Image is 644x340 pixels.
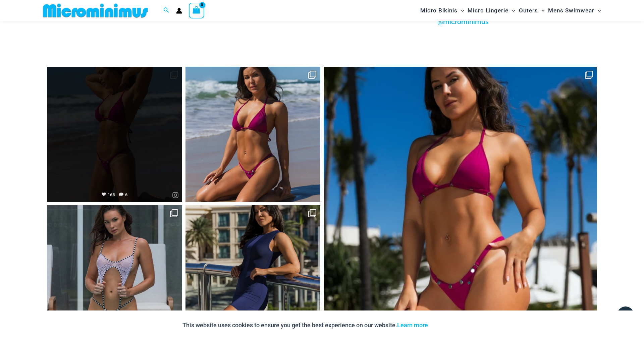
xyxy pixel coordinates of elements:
span: Micro Bikinis [420,2,458,19]
span: Menu Toggle [594,2,601,19]
a: OutersMenu ToggleMenu Toggle [517,2,546,19]
a: Learn more [397,322,428,329]
nav: Site Navigation [418,1,604,20]
a: Account icon link [176,8,182,14]
span: Menu Toggle [538,2,545,19]
a: Micro BikinisMenu ToggleMenu Toggle [419,2,466,19]
span: Micro Lingerie [468,2,508,19]
span: 6 [119,192,127,197]
svg: Instagram [172,192,179,199]
span: Outers [519,2,538,19]
a: Search icon link [163,6,169,15]
a: Instagram [169,185,181,202]
a: Micro LingerieMenu ToggleMenu Toggle [466,2,517,19]
a: View Shopping Cart, empty [189,3,204,18]
a: Mens SwimwearMenu ToggleMenu Toggle [546,2,603,19]
span: 165 [102,192,115,197]
p: This website uses cookies to ensure you get the best experience on our website. [182,320,428,330]
button: Accept [433,317,462,333]
img: MM SHOP LOGO FLAT [40,3,151,18]
a: @microminimus [437,18,489,26]
span: Mens Swimwear [548,2,594,19]
span: Menu Toggle [508,2,515,19]
span: Menu Toggle [458,2,464,19]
